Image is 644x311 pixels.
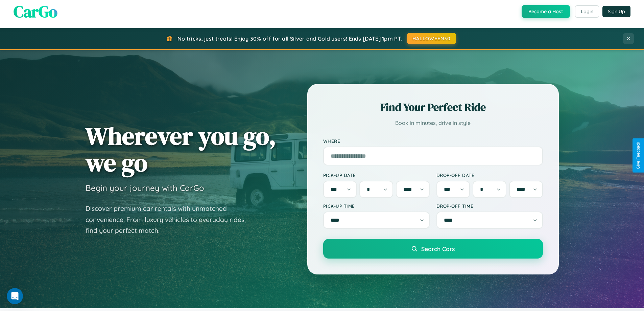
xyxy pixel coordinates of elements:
span: Search Cars [421,245,455,252]
p: Discover premium car rentals with unmatched convenience. From luxury vehicles to everyday rides, ... [86,203,255,236]
button: Search Cars [323,239,543,259]
button: Login [575,5,599,18]
label: Drop-off Date [436,172,543,178]
button: HALLOWEEN30 [407,33,456,44]
span: CarGo [14,0,57,23]
span: No tricks, just treats! Enjoy 30% off for all Silver and Gold users! Ends [DATE] 1pm PT. [177,35,402,42]
iframe: Intercom live chat [7,288,23,304]
label: Pick-up Time [323,203,430,209]
label: Drop-off Time [436,203,543,209]
h1: Wherever you go, we go [86,123,276,176]
h3: Begin your journey with CarGo [86,183,204,193]
button: Sign Up [602,6,630,17]
label: Pick-up Date [323,172,430,178]
button: Become a Host [522,5,570,18]
p: Book in minutes, drive in style [323,118,543,128]
div: Give Feedback [636,142,641,169]
h2: Find Your Perfect Ride [323,100,543,115]
label: Where [323,138,543,144]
